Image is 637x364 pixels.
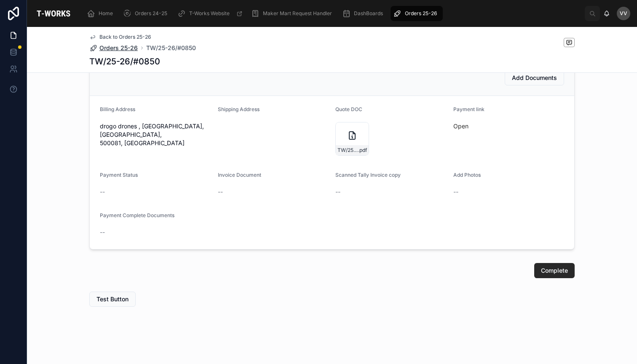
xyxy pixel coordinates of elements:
[189,10,230,17] span: T-Works Website
[263,10,332,17] span: Maker Mart Request Handler
[100,212,174,218] span: Payment Complete Documents
[84,6,119,21] a: Home
[453,106,484,112] span: Payment link
[100,122,211,147] span: drogo drones , [GEOGRAPHIC_DATA], [GEOGRAPHIC_DATA], 500081, [GEOGRAPHIC_DATA]
[453,172,481,178] span: Add Photos
[34,7,73,20] img: App logo
[505,70,564,85] button: Add Documents
[99,34,151,40] span: Back to Orders 25-26
[100,172,138,178] span: Payment Status
[335,172,401,178] span: Scanned Tally Invoice copy
[99,44,138,52] span: Orders 25-26
[135,10,167,17] span: Orders 24-25
[120,6,173,21] a: Orders 24-25
[175,6,247,21] a: T-Works Website
[453,122,468,130] a: Open
[335,106,362,112] span: Quote DOC
[89,56,160,67] h1: TW/25-26/#0850
[89,292,136,307] button: Test Button
[96,295,128,303] span: Test Button
[405,10,437,17] span: Orders 25-26
[218,188,223,196] span: --
[337,147,358,154] span: TW/25-26/#0850
[358,147,367,154] span: .pdf
[99,10,113,17] span: Home
[354,10,383,17] span: DashBoards
[541,266,568,275] span: Complete
[146,44,196,52] a: TW/25-26/#0850
[100,228,105,236] span: --
[620,10,627,17] span: VV
[218,172,261,178] span: Invoice Document
[340,6,389,21] a: DashBoards
[89,34,151,40] a: Back to Orders 25-26
[512,74,557,82] span: Add Documents
[249,6,338,21] a: Maker Mart Request Handler
[100,188,105,196] span: --
[453,188,458,196] span: --
[391,6,443,21] a: Orders 25-26
[100,106,135,112] span: Billing Address
[335,188,340,196] span: --
[89,44,138,52] a: Orders 25-26
[80,4,585,23] div: scrollable content
[534,263,575,278] button: Complete
[218,106,260,112] span: Shipping Address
